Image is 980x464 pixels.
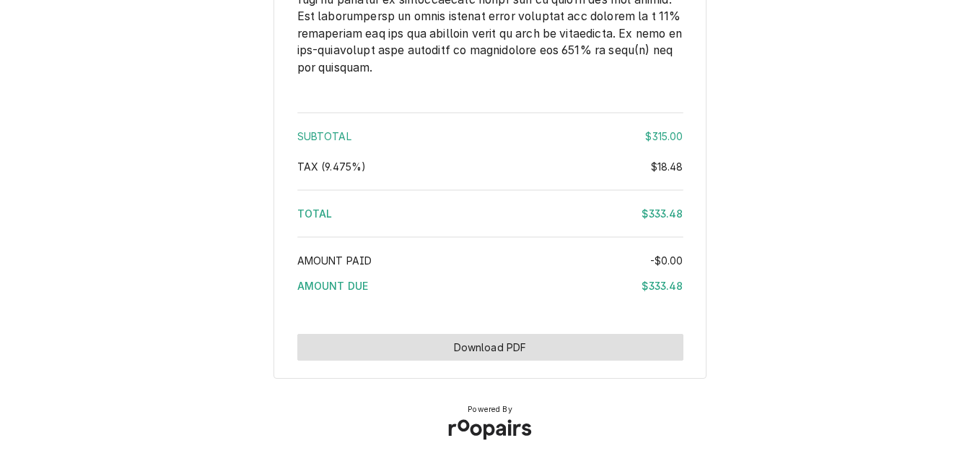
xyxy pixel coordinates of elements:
div: $333.48 [642,206,683,221]
div: Button Group Row [297,334,683,361]
span: Amount Due [297,280,369,292]
div: $18.48 [651,159,683,174]
div: Amount Paid [297,253,683,268]
button: Download PDF [297,334,683,361]
div: Subtotal [297,129,683,144]
div: $333.48 [642,278,683,293]
div: $315.00 [645,129,683,144]
img: Roopairs [437,408,543,451]
span: Total [297,207,333,220]
div: -$0.00 [650,253,683,268]
span: Tax ( 9.475% ) [297,160,367,173]
div: Total [297,206,683,221]
div: Amount Due [297,278,683,293]
span: Amount Paid [297,254,372,267]
span: Powered By [468,404,512,416]
div: Amount Summary [297,107,683,304]
div: Button Group [297,334,683,361]
span: Subtotal [297,130,351,142]
div: Tax [297,159,683,174]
